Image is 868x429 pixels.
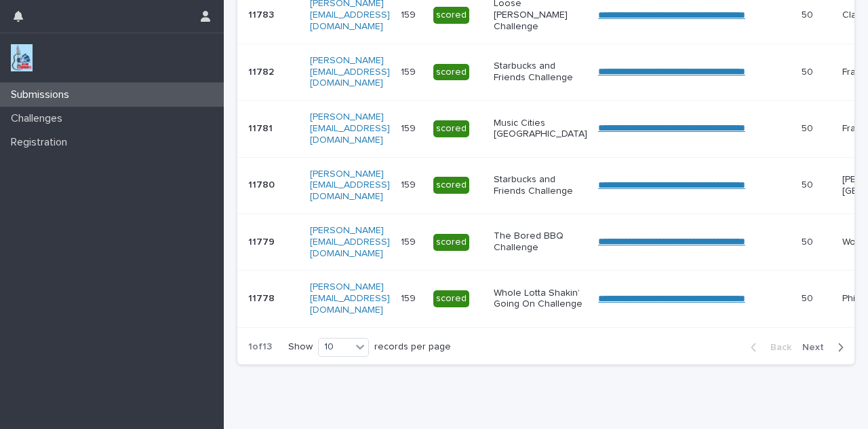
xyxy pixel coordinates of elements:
[433,290,469,307] div: scored
[802,7,816,21] p: 50
[740,341,797,354] button: Back
[433,7,469,24] div: scored
[802,343,832,352] span: Next
[5,88,80,101] p: Submissions
[248,7,277,21] p: 11783
[802,120,816,135] p: 50
[248,177,277,191] p: 11780
[802,64,816,78] p: 50
[248,290,277,305] p: 11778
[248,64,277,78] p: 11782
[494,288,587,311] p: Whole Lotta Shakin’ Going On Challenge
[11,44,33,71] img: jxsLJbdS1eYBI7rVAS4p
[5,136,78,149] p: Registration
[494,230,587,254] p: The Bored BBQ Challenge
[401,177,418,191] p: 159
[248,234,277,248] p: 11779
[288,341,313,353] p: Show
[310,282,390,315] a: [PERSON_NAME][EMAIL_ADDRESS][DOMAIN_NAME]
[797,341,854,354] button: Next
[494,174,587,197] p: Starbucks and Friends Challenge
[802,290,816,305] p: 50
[401,7,418,21] p: 159
[433,177,469,194] div: scored
[248,120,275,135] p: 11781
[433,120,469,137] div: scored
[310,56,390,88] a: [PERSON_NAME][EMAIL_ADDRESS][DOMAIN_NAME]
[401,234,418,248] p: 159
[310,112,390,145] a: [PERSON_NAME][EMAIL_ADDRESS][DOMAIN_NAME]
[310,226,390,258] a: [PERSON_NAME][EMAIL_ADDRESS][DOMAIN_NAME]
[237,330,283,364] p: 1 of 13
[401,64,418,78] p: 159
[433,64,469,81] div: scored
[494,118,587,141] p: Music Cities [GEOGRAPHIC_DATA]
[762,343,791,352] span: Back
[433,234,469,251] div: scored
[319,340,351,354] div: 10
[374,341,451,353] p: records per page
[401,120,418,135] p: 159
[802,177,816,191] p: 50
[401,290,418,305] p: 159
[494,61,587,84] p: Starbucks and Friends Challenge
[310,169,390,202] a: [PERSON_NAME][EMAIL_ADDRESS][DOMAIN_NAME]
[5,112,73,125] p: Challenges
[802,234,816,248] p: 50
